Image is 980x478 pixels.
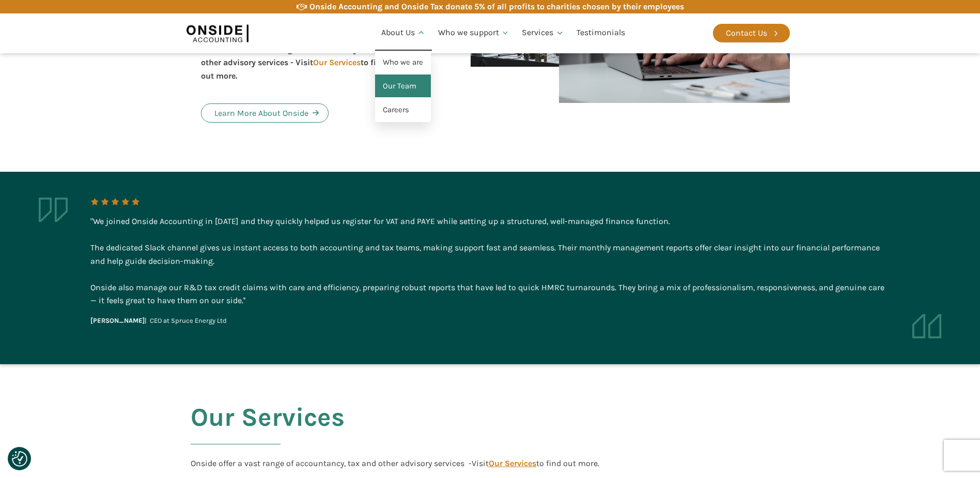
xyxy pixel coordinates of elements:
[432,16,516,51] a: Who we support
[472,458,599,468] div: Visit to find out more.
[375,51,431,74] a: Who we are
[90,316,227,326] div: | CEO at Spruce Energy Ltd
[191,457,472,470] div: Onside offer a vast range of accountancy, tax and other advisory services -
[489,458,536,468] a: Our Services
[726,26,767,40] div: Contact Us
[12,451,27,467] button: Consent Preferences
[90,317,145,324] b: [PERSON_NAME]
[375,98,431,122] a: Careers
[201,44,391,81] b: Onside offer a vast range of accountancy, tax and other advisory services - Visit to find out more.
[713,24,790,42] a: Contact Us
[12,451,27,467] img: Revisit consent button
[313,57,361,67] a: Our Services
[186,21,248,45] img: Onside Accounting
[214,107,308,120] div: Learn More About Onside
[516,16,570,51] a: Services
[90,215,890,307] div: "We joined Onside Accounting in [DATE] and they quickly helped us register for VAT and PAYE while...
[191,403,345,457] h2: Our Services
[375,74,431,98] a: Our Team
[201,103,329,123] a: Learn More About Onside
[375,16,432,51] a: About Us
[570,16,631,51] a: Testimonials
